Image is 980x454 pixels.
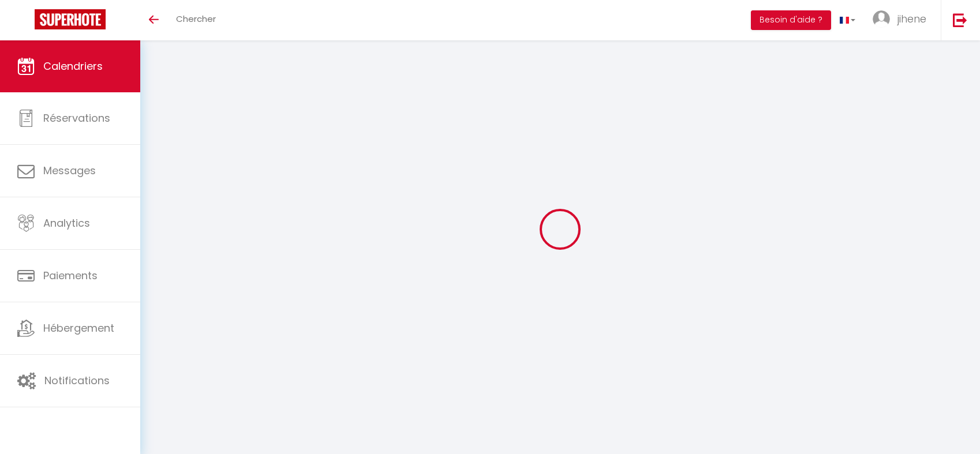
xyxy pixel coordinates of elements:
img: logout [953,13,967,27]
span: Hébergement [43,321,114,335]
span: Notifications [44,373,110,388]
span: Réservations [43,111,110,125]
span: Messages [43,163,96,178]
span: Analytics [43,216,90,230]
img: Super Booking [35,9,106,29]
img: ... [873,10,890,28]
span: Chercher [176,13,216,25]
span: Paiements [43,268,98,283]
span: Calendriers [43,59,103,73]
button: Besoin d'aide ? [751,10,831,30]
span: jihene [897,12,926,26]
